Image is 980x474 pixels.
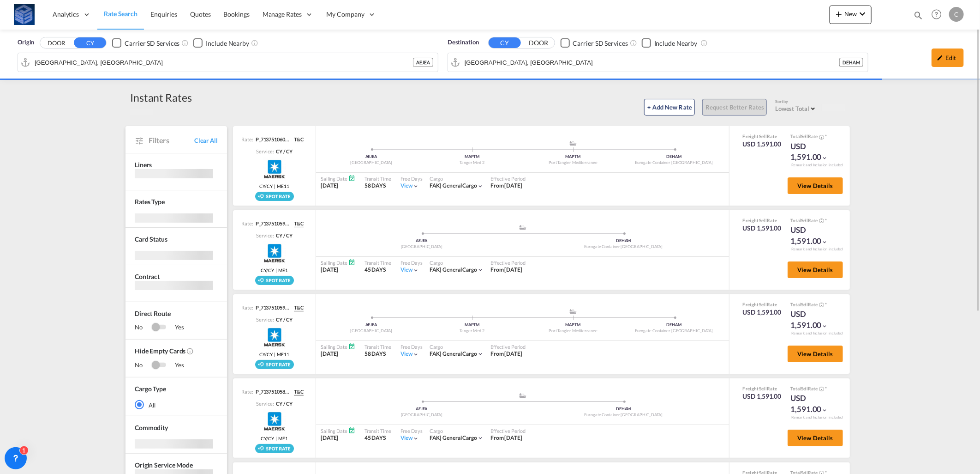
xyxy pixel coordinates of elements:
[274,316,292,323] div: CY / CY
[149,135,194,146] span: Filters
[255,444,294,453] img: Spot_rate_rollable_v2.png
[790,133,837,140] div: Total Rate
[190,10,210,18] span: Quotes
[490,343,526,350] div: Effective Period
[274,435,278,442] span: |
[490,266,522,273] span: From [DATE]
[135,197,165,207] div: Rates Type
[321,350,355,358] div: [DATE]
[263,158,286,181] img: Maersk Spot
[833,8,844,19] md-icon: icon-plus 400-fg
[365,182,391,190] div: 58 DAYS
[321,328,422,334] div: [GEOGRAPHIC_DATA]
[135,161,152,169] span: Liners
[130,90,192,105] div: Instant Rates
[797,182,833,189] span: View Details
[759,218,767,223] span: Sell
[365,434,391,442] div: 45 DAYS
[818,134,824,140] button: Spot Rates are dynamic & can fluctuate with time
[135,361,152,370] span: No
[412,183,419,189] md-icon: icon-chevron-down
[517,225,528,230] md-icon: assets/icons/custom/ship-fill.svg
[440,434,442,441] span: |
[321,244,523,250] div: [GEOGRAPHIC_DATA]
[278,267,288,273] span: ME1
[181,39,189,47] md-icon: Unchecked: Search for CY (Container Yard) services for all selected carriers.Checked : Search for...
[822,323,828,329] md-icon: icon-chevron-down
[913,10,923,20] md-icon: icon-magnify
[348,175,355,182] md-icon: Schedules Available
[263,410,286,433] img: Maersk Spot
[490,434,522,442] div: From 20 Aug 2025
[790,301,837,309] div: Total Rate
[400,175,423,182] div: Free Days
[784,247,850,252] div: Remark and Inclusion included
[430,434,443,441] span: FAK
[261,435,274,442] span: CY/CY
[932,49,964,67] div: icon-pencilEdit
[490,259,526,266] div: Effective Period
[788,346,843,362] button: View Details
[743,385,782,392] div: Freight Rate
[949,7,964,22] div: C
[321,406,523,412] div: AEJEA
[273,351,277,358] span: |
[365,427,391,434] div: Transit Time
[294,136,304,143] span: T&C
[430,182,443,189] span: FAK
[321,434,355,442] div: [DATE]
[775,103,818,113] md-select: Select: Lowest Total
[743,217,782,224] div: Freight Rate
[743,224,782,233] div: USD 1,591.00
[259,183,273,189] span: CY/CY
[263,242,286,265] img: Maersk Spot
[790,309,837,331] div: USD 1,591.00
[400,350,419,358] div: Viewicon-chevron-down
[523,244,725,250] div: Eurogate Container [GEOGRAPHIC_DATA]
[255,192,294,201] img: Spot_rate_rollable_v2.png
[400,182,419,190] div: Viewicon-chevron-down
[412,267,419,273] md-icon: icon-chevron-down
[274,267,278,273] span: |
[256,148,274,155] span: Service:
[274,232,292,239] div: CY / CY
[430,259,484,266] div: Cargo
[775,99,818,105] div: Sort by
[623,160,724,166] div: Eurogate Container [GEOGRAPHIC_DATA]
[430,434,477,442] div: general cargo
[490,434,522,441] span: From [DATE]
[824,134,827,139] span: Subject to Remarks
[255,276,294,285] img: Spot_rate_rollable_v2.png
[166,361,184,370] span: Yes
[568,309,579,314] md-icon: assets/icons/custom/ship-fill.svg
[448,53,868,72] md-input-container: Hamburg, DEHAM
[241,388,253,395] span: Rate:
[274,148,292,155] div: CY / CY
[206,39,249,48] div: Include Nearby
[255,192,294,201] div: Rollable available
[430,266,443,273] span: FAK
[430,343,484,350] div: Cargo
[489,37,521,48] button: CY
[568,141,579,146] md-icon: assets/icons/custom/ship-fill.svg
[822,155,828,161] md-icon: icon-chevron-down
[135,309,218,323] span: Direct Route
[523,154,624,160] div: MAPTM
[422,322,523,328] div: MAPTM
[743,133,782,140] div: Freight Rate
[702,99,767,115] button: Request Better Rates
[18,53,438,72] md-input-container: Jebel Ali, AEJEA
[413,58,433,67] div: AEJEA
[400,427,423,434] div: Free Days
[743,140,782,149] div: USD 1,591.00
[278,435,288,442] span: ME1
[135,424,168,431] span: Commodity
[365,350,391,358] div: 58 DAYS
[797,434,833,442] span: View Details
[784,163,850,168] div: Remark and Inclusion included
[294,220,304,227] span: T&C
[801,386,808,391] span: Sell
[400,259,423,266] div: Free Days
[412,435,419,442] md-icon: icon-chevron-down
